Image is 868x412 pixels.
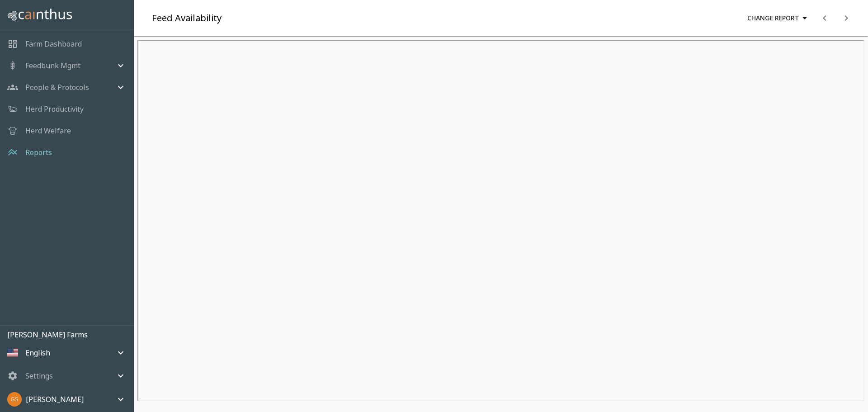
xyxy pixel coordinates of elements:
[25,125,71,136] a: Herd Welfare
[25,147,52,158] a: Reports
[137,40,864,401] iframe: Feed Availability
[7,392,22,407] img: 1aa0c48fb701e1da05996ac86e083ad1
[152,12,222,24] h5: Feed Availability
[25,370,53,381] p: Settings
[744,7,814,29] button: Change Report
[25,104,84,114] a: Herd Productivity
[835,7,857,29] button: next
[7,329,133,340] p: [PERSON_NAME] Farms
[25,60,80,71] p: Feedbunk Mgmt
[25,82,89,93] p: People & Protocols
[25,347,50,358] p: English
[26,394,84,405] p: [PERSON_NAME]
[814,7,835,29] button: previous
[25,38,82,49] a: Farm Dashboard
